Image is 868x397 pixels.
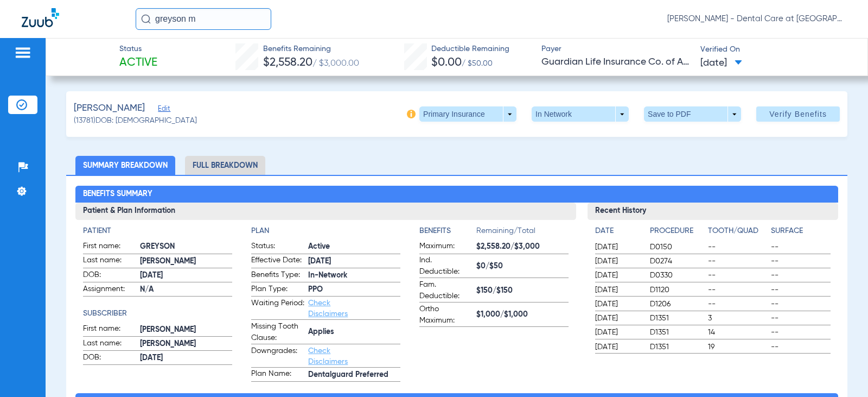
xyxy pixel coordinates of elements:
span: -- [771,327,830,338]
span: Payer [541,43,691,55]
span: [DATE] [140,270,232,281]
span: [PERSON_NAME] [140,256,232,267]
span: [PERSON_NAME] [140,324,232,336]
span: Missing Tooth Clause: [251,321,304,344]
span: Last name: [83,338,136,351]
span: Effective Date: [251,255,304,268]
span: [PERSON_NAME] [74,102,145,115]
span: Benefits Type: [251,269,304,282]
span: DOB: [83,352,136,365]
span: / $50.00 [462,60,493,67]
span: D1351 [650,313,704,324]
span: First name: [83,323,136,336]
h2: Benefits Summary [75,186,838,203]
span: -- [708,270,767,281]
h4: Benefits [419,225,476,237]
li: Summary Breakdown [75,156,175,175]
span: [DATE] [308,256,400,267]
img: hamburger-icon [14,46,31,59]
span: $2,558.20/$3,000 [476,241,569,253]
span: -- [708,242,767,253]
button: Save to PDF [644,106,741,122]
span: [DATE] [595,342,641,352]
button: Verify Benefits [756,106,840,122]
span: N/A [140,284,232,295]
app-breakdown-title: Tooth/Quad [708,225,767,241]
span: Assignment: [83,283,136,297]
button: Primary Insurance [419,106,516,122]
span: PPO [308,284,400,295]
img: Zuub Logo [22,8,59,27]
span: [DATE] [595,270,641,281]
span: $150/$150 [476,285,569,297]
span: D1351 [650,327,704,338]
span: -- [771,313,830,324]
span: -- [771,285,830,295]
span: -- [771,299,830,310]
span: -- [771,270,830,281]
h4: Procedure [650,225,704,237]
li: Full Breakdown [185,156,265,175]
span: Verify Benefits [769,110,827,118]
span: Benefits Remaining [263,43,359,55]
a: Check Disclaimers [308,347,348,366]
span: Fam. Deductible: [419,279,473,302]
h4: Surface [771,225,830,237]
span: -- [708,299,767,310]
span: [DATE] [595,313,641,324]
span: $0.00 [431,57,462,68]
h4: Plan [251,225,400,237]
h4: Patient [83,225,232,237]
span: -- [708,256,767,267]
span: $1,000/$1,000 [476,309,569,320]
span: -- [708,285,767,295]
span: D0150 [650,242,704,253]
span: D0274 [650,256,704,267]
img: Search Icon [141,14,151,24]
span: Status: [251,241,304,254]
span: [DATE] [595,327,641,338]
h4: Tooth/Quad [708,225,767,237]
h3: Recent History [588,203,838,220]
span: Verified On [700,44,850,55]
span: $0/$50 [476,261,569,272]
span: Ortho Maximum: [419,304,473,326]
span: D1206 [650,299,704,310]
span: Guardian Life Insurance Co. of America [541,55,691,69]
span: Plan Type: [251,283,304,297]
span: -- [771,342,830,352]
span: Status [119,43,157,55]
span: Waiting Period: [251,298,304,319]
span: Active [119,55,157,71]
span: D0330 [650,270,704,281]
span: GREYSON [140,241,232,253]
span: Ind. Deductible: [419,255,473,278]
span: [DATE] [595,285,641,295]
span: -- [771,242,830,253]
span: Applies [308,326,400,338]
span: Edit [158,105,168,115]
span: [PERSON_NAME] - Dental Care at [GEOGRAPHIC_DATA] [667,14,846,24]
span: [DATE] [140,352,232,364]
a: Check Disclaimers [308,299,348,318]
span: Remaining/Total [476,225,569,241]
span: $2,558.20 [263,57,312,68]
h4: Date [595,225,641,237]
span: Active [308,241,400,253]
span: Deductible Remaining [431,43,509,55]
span: [DATE] [700,56,742,70]
span: 14 [708,327,767,338]
span: Last name: [83,255,136,268]
span: Plan Name: [251,368,304,381]
span: 3 [708,313,767,324]
span: Dentalguard Preferred [308,369,400,381]
span: D1120 [650,285,704,295]
img: info-icon [407,110,416,118]
app-breakdown-title: Surface [771,225,830,241]
h3: Patient & Plan Information [75,203,576,220]
app-breakdown-title: Date [595,225,641,241]
span: (13781) DOB: [DEMOGRAPHIC_DATA] [74,115,197,127]
span: / $3,000.00 [312,59,359,68]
